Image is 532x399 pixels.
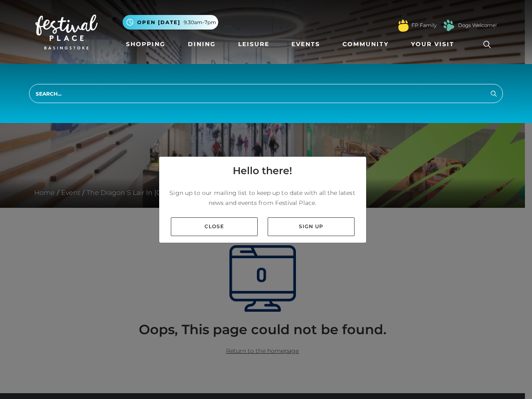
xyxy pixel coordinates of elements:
a: Community [339,37,392,52]
span: Open [DATE] [137,19,180,26]
h4: Hello there! [233,163,292,178]
span: 9.30am-7pm [184,19,216,26]
a: Events [288,37,323,52]
input: Search... [29,84,503,103]
a: Dogs Welcome! [458,22,497,29]
a: Sign up [268,217,355,236]
p: Sign up to our mailing list to keep up to date with all the latest news and events from Festival ... [166,188,360,208]
span: Your Visit [411,40,454,49]
img: Festival Place Logo [35,15,98,49]
a: Shopping [123,37,169,52]
button: Open [DATE] 9.30am-7pm [123,15,218,30]
a: Your Visit [408,37,462,52]
a: Leisure [235,37,273,52]
a: FP Family [411,22,436,29]
a: Close [171,217,258,236]
a: Dining [185,37,219,52]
